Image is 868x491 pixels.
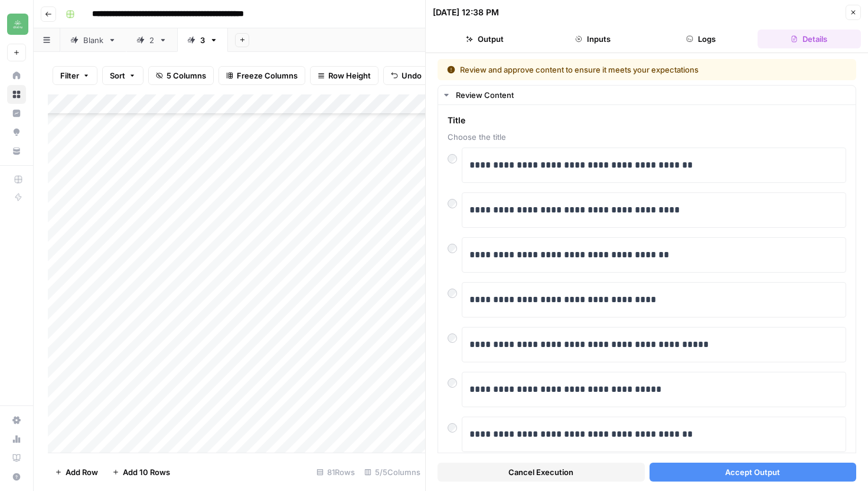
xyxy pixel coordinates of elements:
[148,66,214,85] button: 5 Columns
[448,131,846,143] span: Choose the title
[237,70,298,81] span: Freeze Columns
[66,466,98,478] span: Add Row
[7,411,26,430] a: Settings
[447,64,773,76] div: Review and approve content to ensure it meets your expectations
[650,463,857,482] button: Accept Output
[541,30,644,48] button: Inputs
[7,9,26,39] button: Workspace: Distru
[48,463,105,482] button: Add Row
[725,466,780,478] span: Accept Output
[7,66,26,85] a: Home
[105,463,177,482] button: Add 10 Rows
[402,70,422,81] span: Undo
[360,463,425,482] div: 5/5 Columns
[200,34,205,46] div: 3
[123,466,170,478] span: Add 10 Rows
[7,467,26,486] button: Help + Support
[110,70,125,81] span: Sort
[650,30,753,48] button: Logs
[433,6,499,18] div: [DATE] 12:38 PM
[456,89,849,101] div: Review Content
[312,463,360,482] div: 81 Rows
[149,34,154,46] div: 2
[438,463,645,482] button: Cancel Execution
[7,85,26,104] a: Browse
[60,28,126,52] a: Blank
[448,114,846,126] span: Title
[310,66,378,85] button: Row Height
[328,70,371,81] span: Row Height
[433,30,536,48] button: Output
[53,66,97,85] button: Filter
[7,430,26,449] a: Usage
[383,66,429,85] button: Undo
[7,142,26,161] a: Your Data
[758,30,861,48] button: Details
[177,28,228,52] a: 3
[167,70,206,81] span: 5 Columns
[7,104,26,123] a: Insights
[126,28,177,52] a: 2
[102,66,143,85] button: Sort
[83,34,103,46] div: Blank
[60,70,79,81] span: Filter
[7,123,26,142] a: Opportunities
[218,66,305,85] button: Freeze Columns
[7,14,28,35] img: Distru Logo
[7,449,26,467] a: Learning Hub
[438,86,856,104] button: Review Content
[508,466,573,478] span: Cancel Execution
